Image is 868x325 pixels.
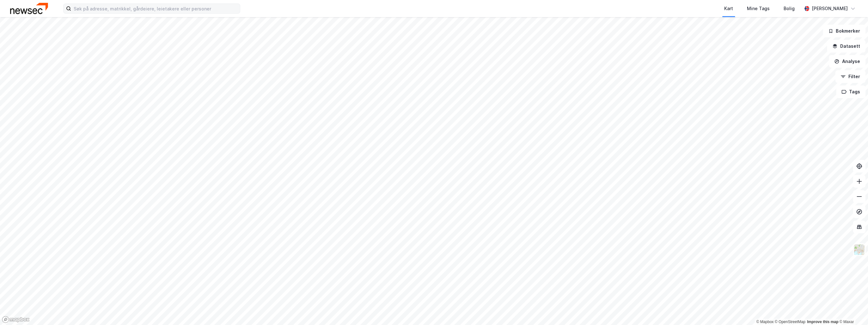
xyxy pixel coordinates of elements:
[784,5,795,12] div: Bolig
[756,320,773,324] a: Mapbox
[836,295,868,325] div: Kontrollprogram for chat
[747,5,770,12] div: Mine Tags
[775,320,805,324] a: OpenStreetMap
[812,5,848,12] div: [PERSON_NAME]
[853,244,865,256] img: Z
[807,320,838,324] a: Improve this map
[827,40,865,53] button: Datasett
[71,4,240,13] input: Søk på adresse, matrikkel, gårdeiere, leietakere eller personer
[836,295,868,325] iframe: Chat Widget
[823,25,865,37] button: Bokmerker
[835,70,865,83] button: Filter
[829,55,865,68] button: Analyse
[2,316,30,323] a: Mapbox homepage
[836,85,865,98] button: Tags
[724,5,733,12] div: Kart
[10,3,48,14] img: newsec-logo.f6e21ccffca1b3a03d2d.png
